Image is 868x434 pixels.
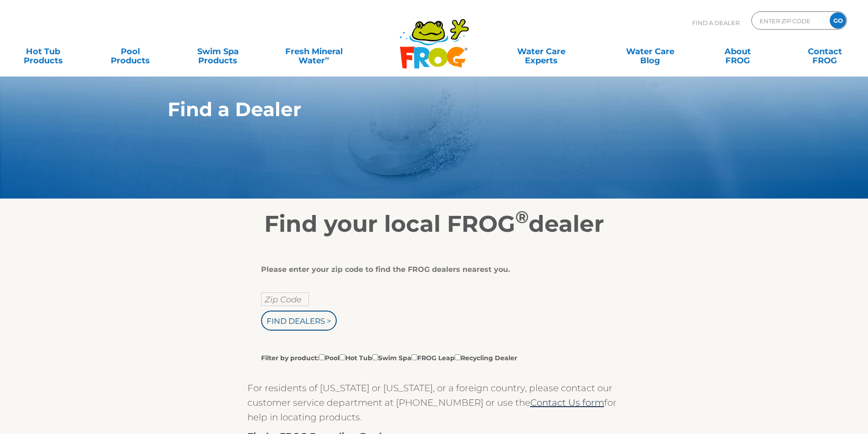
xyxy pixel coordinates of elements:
[339,354,345,360] input: Filter by product:PoolHot TubSwim SpaFROG LeapRecycling Dealer
[9,42,77,61] a: Hot TubProducts
[154,210,714,238] h2: Find your local FROG dealer
[325,54,329,61] sup: ∞
[271,42,356,61] a: Fresh MineralWater∞
[319,354,325,360] input: Filter by product:PoolHot TubSwim SpaFROG LeapRecycling Dealer
[411,354,417,360] input: Filter by product:PoolHot TubSwim SpaFROG LeapRecycling Dealer
[261,265,601,274] div: Please enter your zip code to find the FROG dealers nearest you.
[759,14,820,27] input: Zip Code Form
[791,42,859,61] a: ContactFROG
[372,354,378,360] input: Filter by product:PoolHot TubSwim SpaFROG LeapRecycling Dealer
[184,42,252,61] a: Swim SpaProducts
[247,381,621,424] p: For residents of [US_STATE] or [US_STATE], or a foreign country, please contact our customer serv...
[515,207,529,227] sup: ®
[692,11,740,34] p: Find A Dealer
[486,42,596,61] a: Water CareExperts
[97,42,164,61] a: PoolProducts
[616,42,684,61] a: Water CareBlog
[704,42,771,61] a: AboutFROG
[261,352,517,363] label: Filter by product: Pool Hot Tub Swim Spa FROG Leap Recycling Dealer
[830,12,846,29] input: GO
[261,311,337,331] input: Find Dealers >
[530,397,604,408] a: Contact Us form
[168,98,658,120] h1: Find a Dealer
[455,354,461,360] input: Filter by product:PoolHot TubSwim SpaFROG LeapRecycling Dealer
